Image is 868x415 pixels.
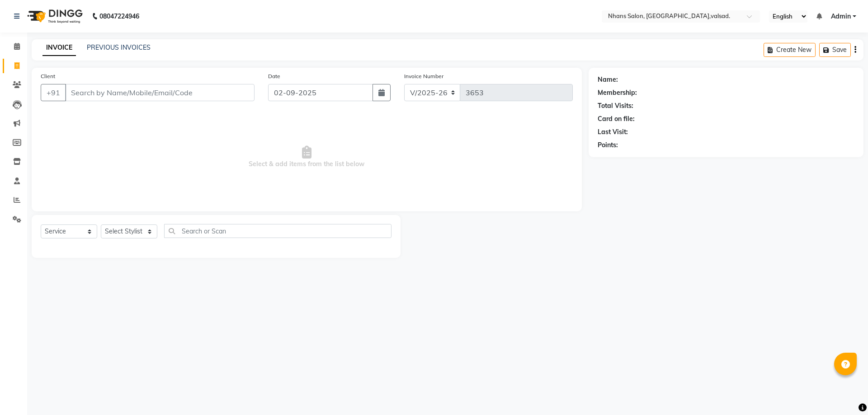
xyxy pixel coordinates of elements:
[819,43,851,57] button: Save
[42,40,76,56] a: INVOICE
[598,101,633,111] div: Total Visits:
[831,12,851,21] span: Admin
[830,379,859,406] iframe: chat widget
[164,224,392,238] input: Search or Scan
[598,114,635,124] div: Card on file:
[41,112,573,202] span: Select & add items from the list below
[23,4,85,29] img: logo
[65,84,255,101] input: Search by Name/Mobile/Email/Code
[598,127,628,137] div: Last Visit:
[404,72,443,80] label: Invoice Number
[764,43,816,57] button: Create New
[41,84,66,101] button: +91
[99,4,139,29] b: 08047224946
[268,72,280,80] label: Date
[598,88,637,98] div: Membership:
[87,43,151,51] a: PREVIOUS INVOICES
[598,140,618,150] div: Points:
[598,75,618,84] div: Name:
[41,72,55,80] label: Client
